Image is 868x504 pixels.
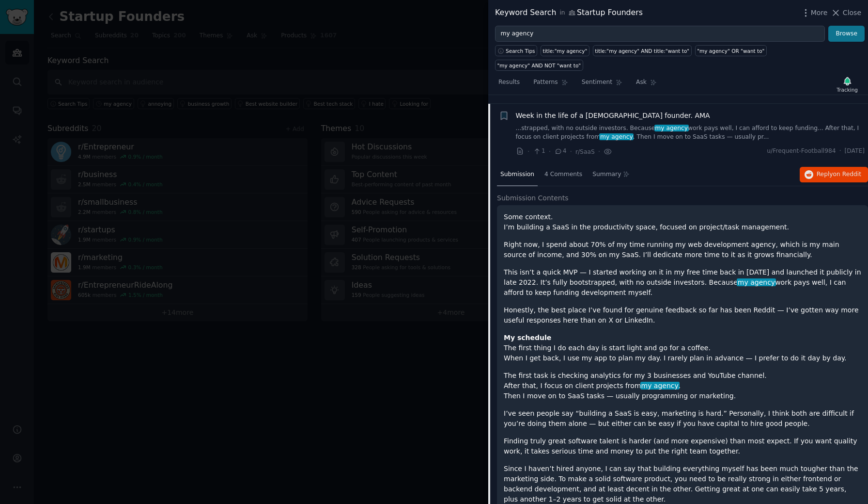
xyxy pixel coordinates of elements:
button: More [801,8,828,18]
span: my agency [737,278,776,286]
a: title:"my agency" [541,45,589,56]
p: Honestly, the best place I’ve found for genuine feedback so far has been Reddit — I’ve gotten way... [504,305,861,325]
span: Results [498,78,520,87]
span: 4 Comments [544,170,582,179]
span: in [559,9,565,17]
span: · [527,146,529,157]
span: [DATE] [845,147,865,156]
div: title:"my agency" AND title:"want to" [595,48,689,54]
div: Tracking [837,86,858,93]
span: on Reddit [833,171,861,178]
span: 1 [533,147,545,156]
a: ...strapped, with no outside investors. Becausemy agencywork pays well, I can afford to keep fund... [516,124,865,141]
div: "my agency" AND NOT "want to" [497,62,581,69]
p: The first thing I do each day is start light and go for a coffee. When I get back, I use my app t... [504,333,861,363]
p: This isn’t a quick MVP — I started working on it in my free time back in [DATE] and launched it p... [504,267,861,298]
div: title:"my agency" [543,48,588,54]
a: Week in the life of a [DEMOGRAPHIC_DATA] founder. AMA [516,111,710,121]
a: title:"my agency" AND title:"want to" [593,45,692,56]
span: u/Frequent-Football984 [767,147,836,156]
span: r/SaaS [575,148,595,155]
input: Try a keyword related to your business [495,26,825,42]
span: Patterns [533,78,558,87]
p: Finding truly great software talent is harder (and more expensive) than most expect. If you want ... [504,436,861,456]
span: More [811,8,828,18]
button: Replyon Reddit [800,167,868,182]
p: I’ve seen people say “building a SaaS is easy, marketing is hard.” Personally, I think both are d... [504,408,861,429]
p: The first task is checking analytics for my 3 businesses and YouTube channel. After that, I focus... [504,371,861,401]
div: Keyword Search Startup Founders [495,7,643,19]
span: my agency [654,125,689,131]
span: · [839,147,841,156]
a: Results [495,75,523,95]
span: Search Tips [506,48,535,54]
button: Close [831,8,861,18]
a: Sentiment [578,75,626,95]
span: · [570,146,572,157]
p: Some context. I’m building a SaaS in the productivity space, focused on project/task management. [504,212,861,232]
span: my agency [599,133,634,140]
span: Submission [500,170,534,179]
span: Reply [817,170,861,179]
span: Sentiment [582,78,612,87]
span: 4 [554,147,566,156]
span: · [598,146,600,157]
a: "my agency" AND NOT "want to" [495,60,583,71]
a: Ask [633,75,660,95]
button: Browse [828,26,865,42]
span: my agency [640,382,680,390]
strong: My schedule [504,334,551,341]
button: Tracking [833,74,861,95]
span: Summary [592,170,621,179]
span: Close [843,8,861,18]
button: Search Tips [495,45,537,56]
span: Submission Contents [497,193,569,203]
a: "my agency" OR "want to" [695,45,767,56]
span: · [549,146,551,157]
div: "my agency" OR "want to" [697,48,764,54]
p: Right now, I spend about 70% of my time running my web development agency, which is my main sourc... [504,240,861,260]
a: Patterns [530,75,571,95]
span: Ask [636,78,647,87]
